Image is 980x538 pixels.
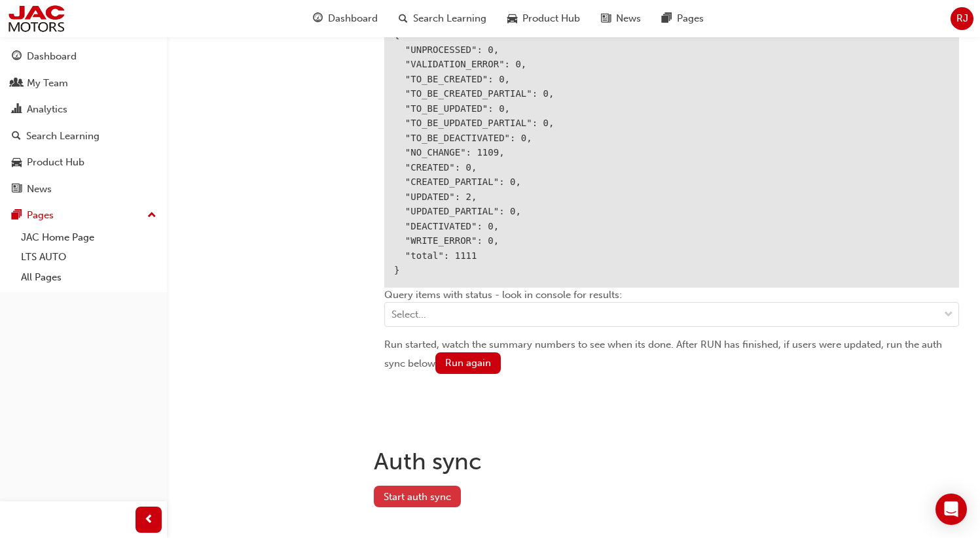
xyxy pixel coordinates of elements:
[677,11,704,26] span: Pages
[27,208,54,223] div: Pages
[384,288,959,338] div: Query items with status - look in console for results:
[435,352,501,374] button: Run again
[5,42,162,203] button: DashboardMy TeamAnalyticsSearch LearningProduct HubNews
[5,71,162,95] a: My Team
[399,10,408,27] span: search-icon
[12,184,22,195] span: news-icon
[16,227,162,248] a: JAC Home Page
[12,78,22,90] span: people-icon
[413,11,486,26] span: Search Learning
[27,102,67,117] div: Analytics
[391,307,426,322] div: Select...
[27,76,68,91] div: My Team
[935,494,967,525] div: Open Intercom Messenger
[302,5,388,32] a: guage-iconDashboard
[16,247,162,267] a: LTS AUTO
[651,5,714,32] a: pages-iconPages
[944,307,953,324] span: down-icon
[384,18,959,288] div: { "UNPROCESSED": 0, "VALIDATION_ERROR": 0, "TO_BE_CREATED": 0, "TO_BE_CREATED_PARTIAL": 0, "TO_BE...
[7,4,66,33] img: jac-portal
[956,11,968,26] span: RJ
[313,10,323,27] span: guage-icon
[616,11,641,26] span: News
[144,512,154,528] span: prev-icon
[26,129,100,144] div: Search Learning
[5,97,162,122] a: Analytics
[384,337,959,374] div: Run started, watch the summary numbers to see when its done. After RUN has finished, if users wer...
[5,44,162,69] a: Dashboard
[5,177,162,201] a: News
[12,157,22,169] span: car-icon
[5,203,162,227] button: Pages
[388,5,497,32] a: search-iconSearch Learning
[27,155,84,170] div: Product Hub
[662,10,672,27] span: pages-icon
[147,207,156,224] span: up-icon
[374,486,461,507] button: Start auth sync
[497,5,590,32] a: car-iconProduct Hub
[328,11,378,26] span: Dashboard
[522,11,580,26] span: Product Hub
[374,447,970,476] h1: Auth sync
[601,10,611,27] span: news-icon
[12,104,22,116] span: chart-icon
[5,124,162,148] a: Search Learning
[27,49,77,64] div: Dashboard
[12,131,21,143] span: search-icon
[12,210,22,222] span: pages-icon
[16,267,162,288] a: All Pages
[951,7,973,30] button: RJ
[590,5,651,32] a: news-iconNews
[507,10,517,27] span: car-icon
[5,150,162,175] a: Product Hub
[27,182,52,197] div: News
[12,51,22,63] span: guage-icon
